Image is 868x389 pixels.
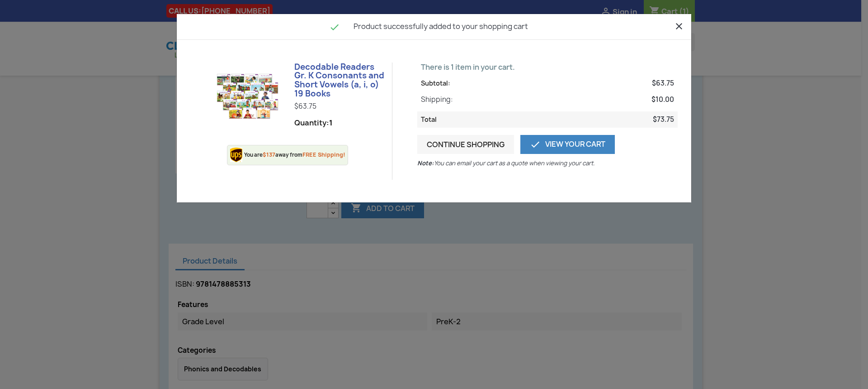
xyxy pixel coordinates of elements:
[294,118,333,127] span: Quantity:
[244,150,345,159] div: You are away from
[421,79,450,88] span: Subtotal:
[417,62,678,72] p: There is 1 item in your cart.
[230,148,244,162] img: ups.png
[302,151,345,158] span: FREE Shipping!
[329,22,340,33] i: 
[651,95,674,104] span: $10.00
[417,158,598,168] p: You can email your cart as a quote when viewing your cart.
[294,62,385,98] h6: Decodable Readers Gr. K Consonants and Short Vowels (a, i, o) 19 Books
[294,102,385,111] p: $63.75
[184,21,684,33] h4: Product successfully added to your shopping cart
[417,135,514,154] button: Continue shopping
[530,139,541,150] i: 
[421,95,453,104] span: Shipping:
[520,135,615,154] a: View Your Cart
[263,151,275,158] span: $137
[329,118,333,128] strong: 1
[653,115,674,124] span: $73.75
[674,20,684,32] button: Close
[652,79,674,88] span: $63.75
[417,158,434,168] b: Note:
[674,21,684,32] i: close
[213,62,281,130] img: Decodable Readers Gr. K Consonants and Short Vowels (a, i, o) 19 Books
[421,115,437,124] span: Total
